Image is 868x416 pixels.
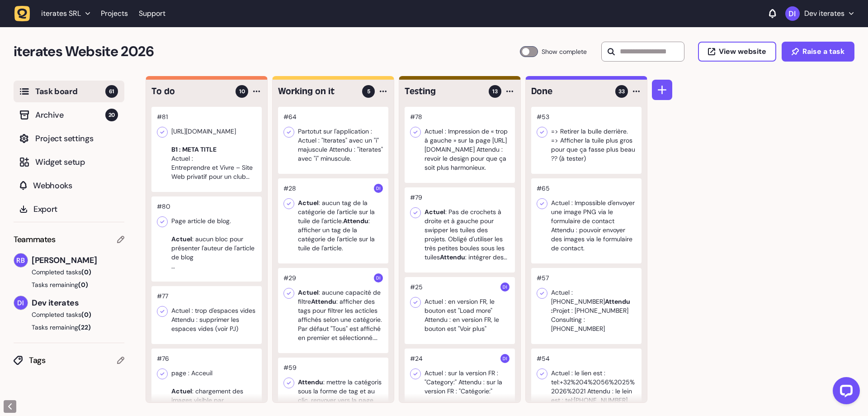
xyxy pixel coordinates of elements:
span: 20 [105,109,118,121]
span: iterates SRL [41,9,81,18]
button: Widget setup [14,151,124,173]
span: 10 [239,87,245,96]
button: View website [698,42,776,62]
h4: Working on it [278,85,356,98]
span: Task board [35,85,105,98]
img: Dev iterates [14,296,28,310]
h4: Testing [405,85,482,98]
iframe: LiveChat chat widget [826,373,863,411]
a: Projects [101,5,128,22]
img: Dev iterates [374,273,383,282]
button: Dev iterates [785,6,854,21]
span: 13 [492,87,498,96]
p: Dev iterates [804,9,844,18]
a: Support [139,9,165,18]
span: [PERSON_NAME] [32,254,124,267]
span: Project settings [35,132,118,145]
button: Tasks remaining(0) [14,280,124,289]
span: (22) [78,323,91,331]
button: Completed tasks(0) [14,268,117,277]
span: Dev iterates [32,296,124,309]
img: Dev iterates [500,354,509,363]
span: Export [33,203,118,215]
button: Export [14,198,124,220]
span: Tags [29,354,117,367]
span: (0) [81,268,91,276]
h4: Done [531,85,609,98]
img: Dev iterates [374,184,383,193]
button: Archive20 [14,104,124,126]
span: Raise a task [802,48,844,55]
span: 5 [367,87,370,96]
img: Dev iterates [785,6,800,21]
span: Widget setup [35,156,118,168]
span: Webhooks [33,179,118,192]
h2: iterates Website 2026 [14,41,520,62]
span: Show complete [542,46,587,57]
span: Teammates [14,233,56,246]
button: Task board61 [14,81,124,102]
button: Completed tasks(0) [14,310,117,319]
button: Webhooks [14,175,124,196]
span: Archive [35,109,105,121]
span: (0) [81,311,91,319]
button: iterates SRL [14,5,95,22]
span: 33 [618,87,625,96]
span: View website [719,48,766,55]
img: Rodolphe Balay [14,253,28,267]
button: Raise a task [782,42,854,62]
button: Project settings [14,128,124,149]
span: 61 [105,85,118,98]
button: Tasks remaining(22) [14,323,124,332]
img: Dev iterates [500,282,509,292]
h4: To do [151,85,229,98]
span: (0) [78,281,88,289]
